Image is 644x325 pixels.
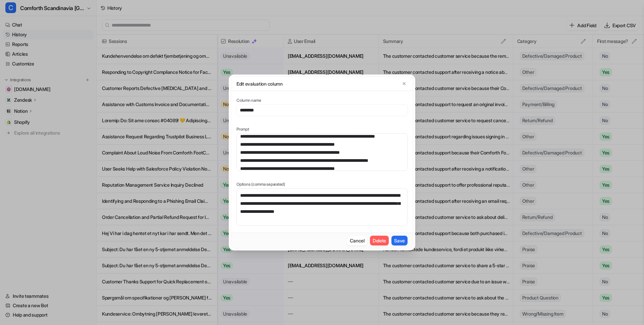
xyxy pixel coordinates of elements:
[236,127,408,132] label: Prompt
[236,80,283,87] p: Edit evaluation column
[236,182,408,187] label: Options (comma separated)
[347,236,367,245] button: Cancel
[370,236,389,245] button: Delete
[391,236,408,245] button: Save
[236,98,408,103] label: Column name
